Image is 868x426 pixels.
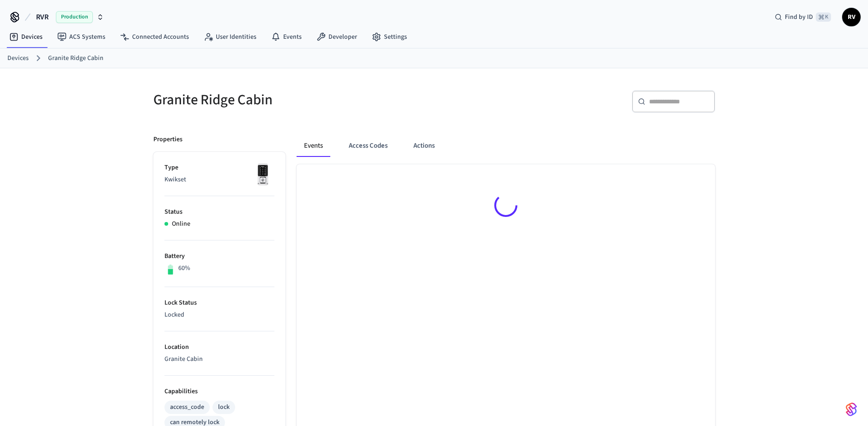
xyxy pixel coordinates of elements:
span: ⌘ K [816,12,831,22]
p: Capabilities [164,387,274,396]
img: SeamLogoGradient.69752ec5.svg [846,402,857,417]
a: Events [264,29,309,45]
a: Devices [2,29,50,45]
span: RVR [36,12,49,23]
div: access_code [170,402,204,412]
p: 60% [178,264,190,273]
div: ant example [297,135,715,157]
p: Kwikset [164,175,274,185]
a: Developer [309,29,364,45]
p: Online [172,219,190,229]
p: Battery [164,252,274,261]
button: Access Codes [341,135,395,157]
a: Settings [364,29,414,45]
button: Events [297,135,330,157]
h5: Granite Ridge Cabin [153,90,429,109]
span: Find by ID [785,12,813,22]
button: RV [842,8,861,26]
p: Location [164,342,274,352]
p: Type [164,163,274,173]
a: Granite Ridge Cabin [48,54,103,63]
a: User Identities [196,29,264,45]
a: Connected Accounts [113,29,196,45]
p: Locked [164,310,274,320]
div: Find by ID⌘ K [767,9,838,25]
a: ACS Systems [50,29,113,45]
img: Kwikset Halo Touchscreen Wifi Enabled Smart Lock, Polished Chrome, Front [251,163,274,186]
p: Lock Status [164,298,274,308]
p: Granite Cabin [164,354,274,364]
button: Actions [406,135,442,157]
span: RV [843,9,860,25]
span: Production [56,11,93,23]
a: Devices [7,54,29,63]
p: Status [164,207,274,217]
p: Properties [153,135,182,144]
div: lock [218,402,230,412]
